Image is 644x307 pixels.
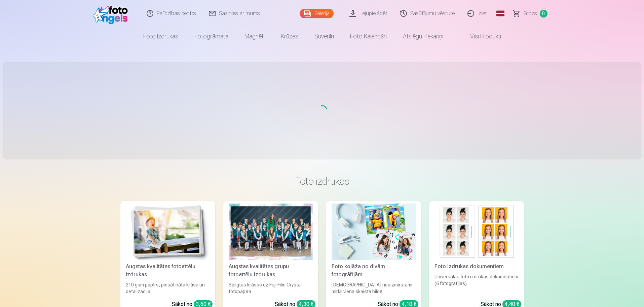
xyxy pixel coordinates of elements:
[395,27,451,46] a: Atslēgu piekariņi
[123,281,213,295] div: 210 gsm papīrs, piesātināta krāsa un detalizācija
[451,27,509,46] a: Visi produkti
[123,263,213,279] div: Augstas kvalitātes fotoattēlu izdrukas
[540,10,547,18] span: 0
[329,263,418,279] div: Foto kolāža no divām fotogrāfijām
[306,27,342,46] a: Suvenīri
[273,27,306,46] a: Krūzes
[432,273,521,295] div: Universālas foto izdrukas dokumentiem (6 fotogrāfijas)
[186,27,236,46] a: Fotogrāmata
[236,27,273,46] a: Magnēti
[300,9,334,18] a: Galerija
[434,204,519,260] img: Foto izdrukas dokumentiem
[126,175,519,187] h3: Foto izdrukas
[432,263,521,271] div: Foto izdrukas dokumentiem
[332,204,416,260] img: Foto kolāža no divām fotogrāfijām
[126,204,210,260] img: Augstas kvalitātes fotoattēlu izdrukas
[226,263,315,279] div: Augstas kvalitātes grupu fotoattēlu izdrukas
[329,281,418,295] div: [DEMOGRAPHIC_DATA] neaizmirstami mirkļi vienā skaistā bildē
[342,27,395,46] a: Foto kalendāri
[93,3,131,24] img: /fa1
[135,27,186,46] a: Foto izdrukas
[523,9,537,18] span: Grozs
[226,281,315,295] div: Spilgtas krāsas uz Fuji Film Crystal fotopapīra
